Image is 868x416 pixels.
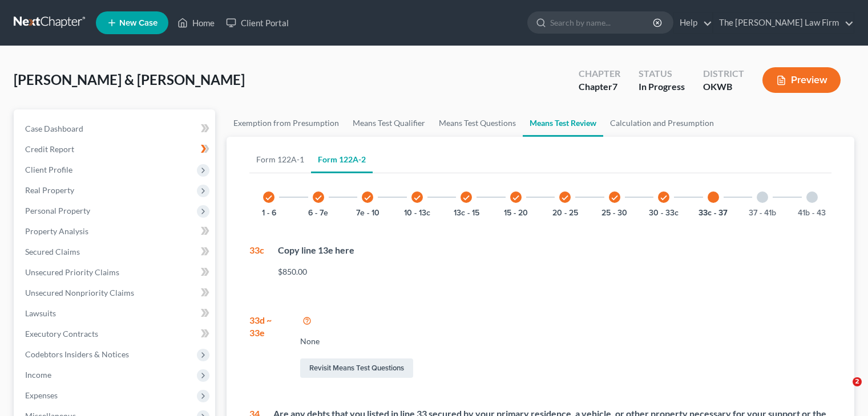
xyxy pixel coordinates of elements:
a: Help [674,13,712,33]
span: Expenses [25,390,58,400]
a: Revisit Means Test Questions [300,358,413,378]
span: Client Profile [25,165,72,174]
span: Property Analysis [25,226,88,236]
div: 33d ~ 33e [249,314,286,381]
a: Means Test Qualifier [346,109,432,137]
div: Chapter [579,80,620,93]
div: District [703,67,744,80]
span: New Case [119,19,158,27]
i: check [413,194,421,202]
i: check [512,194,520,202]
div: Chapter [579,67,620,80]
span: Executory Contracts [25,329,98,338]
div: $850.00 [278,266,831,278]
a: Lawsuits [16,303,215,324]
button: 37 - 41b [749,209,776,217]
a: The [PERSON_NAME] Law Firm [713,13,854,33]
a: Secured Claims [16,242,215,262]
span: Real Property [25,185,74,195]
a: Case Dashboard [16,119,215,139]
i: check [660,194,668,202]
button: 10 - 13c [404,209,430,217]
i: check [314,194,322,202]
span: Secured Claims [25,247,80,256]
div: 33c [249,244,264,287]
a: Form 122A-2 [311,146,373,173]
a: Client Portal [220,13,294,33]
span: 2 [853,377,862,386]
div: In Progress [639,80,685,93]
button: 33c - 37 [699,209,728,217]
span: Codebtors Insiders & Notices [25,349,129,359]
div: Status [639,67,685,80]
i: check [364,194,372,202]
a: Unsecured Nonpriority Claims [16,283,215,303]
div: Copy line 13e here [278,244,831,257]
span: Income [25,370,51,380]
a: Exemption from Presumption [227,109,346,137]
i: check [462,194,470,202]
a: Means Test Review [523,109,603,137]
a: Credit Report [16,139,215,160]
button: 13c - 15 [454,209,479,217]
a: Means Test Questions [432,109,523,137]
button: 15 - 20 [504,209,528,217]
a: Property Analysis [16,221,215,242]
input: Search by name... [550,12,655,33]
iframe: Intercom live chat [829,377,857,405]
span: Lawsuits [25,308,56,318]
button: 25 - 30 [601,209,627,217]
span: Unsecured Nonpriority Claims [25,288,134,297]
button: 41b - 43 [798,209,826,217]
a: Unsecured Priority Claims [16,262,215,283]
span: Credit Report [25,144,74,154]
button: 20 - 25 [552,209,578,217]
i: check [265,194,273,202]
span: 7 [612,81,617,92]
span: Case Dashboard [25,124,83,133]
a: Form 122A-1 [249,146,311,173]
button: 1 - 6 [262,209,276,217]
button: 6 - 7e [308,209,328,217]
i: check [561,194,569,202]
button: Preview [762,67,841,93]
span: Unsecured Priority Claims [25,267,119,277]
span: Personal Property [25,206,90,215]
a: Executory Contracts [16,324,215,344]
button: 7e - 10 [356,209,380,217]
a: Calculation and Presumption [603,109,721,137]
a: Home [172,13,220,33]
i: check [611,194,619,202]
div: None [300,336,831,347]
button: 30 - 33c [649,209,679,217]
div: OKWB [703,80,744,93]
span: [PERSON_NAME] & [PERSON_NAME] [14,71,245,88]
